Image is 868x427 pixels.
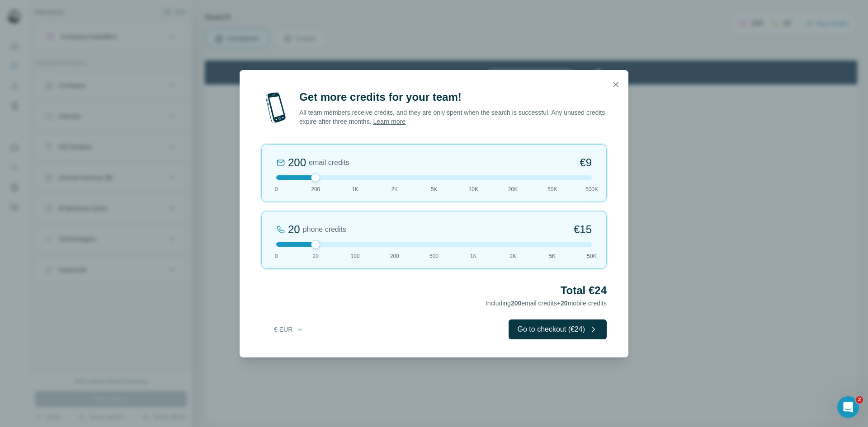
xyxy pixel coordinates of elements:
span: 2K [391,185,398,193]
span: 20 [313,252,319,260]
iframe: Intercom live chat [837,396,859,418]
button: € EUR [268,321,310,338]
a: Learn more [373,118,406,125]
button: Go to checkout (€24) [509,319,607,339]
span: 200 [511,300,521,307]
span: 2 [856,396,863,404]
span: 0 [275,252,278,260]
span: 500K [585,185,598,193]
span: 50K [547,185,557,193]
span: 1K [352,185,359,193]
span: 5K [431,185,438,193]
span: 1K [470,252,477,260]
span: €9 [580,155,592,170]
img: mobile-phone [261,90,290,126]
h2: Total €24 [261,283,607,298]
p: All team members receive credits, and they are only spent when the search is successful. Any unus... [299,108,607,126]
div: 20 [288,222,300,237]
span: 0 [275,185,278,193]
span: 20K [508,185,518,193]
span: 2K [509,252,516,260]
span: 500 [429,252,439,260]
div: 200 [288,155,306,170]
span: 5K [549,252,556,260]
span: 200 [390,252,399,260]
span: €15 [574,222,592,237]
span: 10K [469,185,478,193]
span: 20 [561,300,568,307]
span: 100 [350,252,359,260]
span: Including email credits + mobile credits [486,300,607,307]
span: 50K [587,252,596,260]
span: 200 [311,185,320,193]
span: phone credits [303,224,346,235]
span: email credits [309,157,349,168]
div: Upgrade plan for full access to Surfe [261,2,389,22]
